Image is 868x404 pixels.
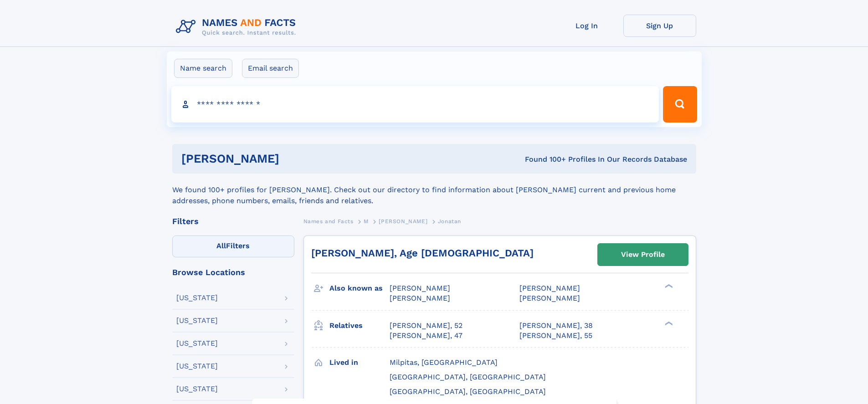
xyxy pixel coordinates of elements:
[364,215,369,227] a: M
[390,321,462,331] a: [PERSON_NAME], 52
[303,215,354,227] a: Names and Facts
[390,373,546,381] span: [GEOGRAPHIC_DATA], [GEOGRAPHIC_DATA]
[364,218,369,225] span: M
[519,284,580,292] span: [PERSON_NAME]
[390,387,546,396] span: [GEOGRAPHIC_DATA], [GEOGRAPHIC_DATA]
[176,385,218,393] div: [US_STATE]
[390,294,450,302] span: [PERSON_NAME]
[390,358,498,367] span: Milpitas, [GEOGRAPHIC_DATA]
[176,317,218,324] div: [US_STATE]
[623,15,696,37] a: Sign Up
[663,283,673,289] div: ❯
[172,235,294,257] label: Filters
[519,321,593,331] a: [PERSON_NAME], 38
[519,294,580,302] span: [PERSON_NAME]
[176,363,218,370] div: [US_STATE]
[598,244,688,266] a: View Profile
[390,331,462,341] a: [PERSON_NAME], 47
[402,154,687,164] div: Found 100+ Profiles In Our Records Database
[519,331,592,341] a: [PERSON_NAME], 55
[176,294,218,302] div: [US_STATE]
[621,244,665,265] div: View Profile
[172,268,294,276] div: Browse Locations
[329,281,390,296] h3: Also known as
[176,340,218,347] div: [US_STATE]
[171,86,659,123] input: search input
[174,59,232,78] label: Name search
[172,15,303,39] img: Logo Names and Facts
[390,284,450,292] span: [PERSON_NAME]
[438,218,461,225] span: Jonatan
[329,318,390,333] h3: Relatives
[329,355,390,370] h3: Lived in
[181,153,402,164] h1: [PERSON_NAME]
[550,15,623,37] a: Log In
[311,247,534,259] a: [PERSON_NAME], Age [DEMOGRAPHIC_DATA]
[172,174,696,206] div: We found 100+ profiles for [PERSON_NAME]. Check out our directory to find information about [PERS...
[663,86,697,123] button: Search Button
[379,218,427,225] span: [PERSON_NAME]
[663,320,673,326] div: ❯
[242,59,299,78] label: Email search
[172,217,294,225] div: Filters
[379,215,427,227] a: [PERSON_NAME]
[216,241,226,250] span: All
